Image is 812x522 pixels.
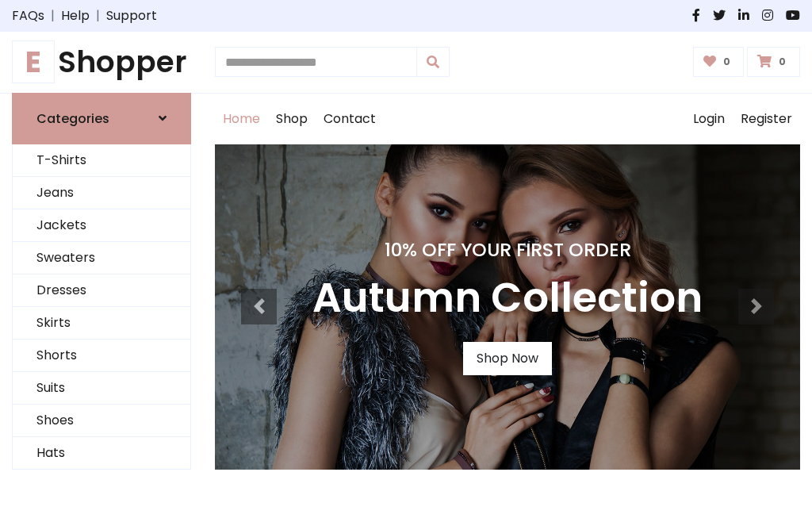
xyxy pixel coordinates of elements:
a: Shop [268,94,316,144]
span: E [12,40,55,83]
a: Shoes [13,405,190,437]
a: Contact [316,94,384,144]
span: 0 [775,55,790,69]
a: Hats [13,437,190,470]
a: Jeans [13,177,190,209]
a: Suits [13,372,190,405]
span: | [90,6,106,25]
a: FAQs [12,6,44,25]
a: Sweaters [13,242,190,274]
a: Support [106,6,157,25]
a: Shop Now [463,342,552,375]
h6: Categories [36,111,109,126]
a: Dresses [13,274,190,307]
a: Home [215,94,268,144]
a: Register [733,94,800,144]
a: Help [61,6,90,25]
a: 0 [747,47,800,77]
a: 0 [693,47,745,77]
a: Shorts [13,340,190,372]
a: EShopper [12,44,191,80]
h1: Shopper [12,44,191,80]
a: Jackets [13,209,190,242]
a: Skirts [13,307,190,340]
a: Categories [12,93,191,144]
h3: Autumn Collection [312,274,703,323]
a: T-Shirts [13,144,190,177]
a: Login [685,94,733,144]
span: 0 [719,55,734,69]
span: | [44,6,61,25]
h4: 10% Off Your First Order [312,239,703,261]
